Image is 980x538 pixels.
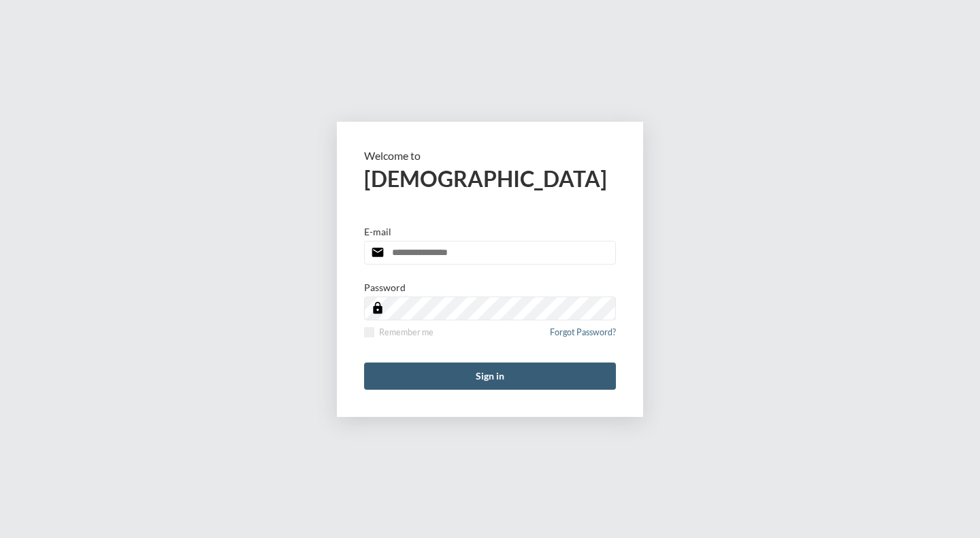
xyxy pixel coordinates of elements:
p: E-mail [364,226,391,237]
h2: [DEMOGRAPHIC_DATA] [364,165,616,192]
label: Remember me [364,327,434,337]
p: Welcome to [364,149,616,162]
button: Sign in [364,363,616,390]
a: Forgot Password? [550,327,616,346]
p: Password [364,282,406,293]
